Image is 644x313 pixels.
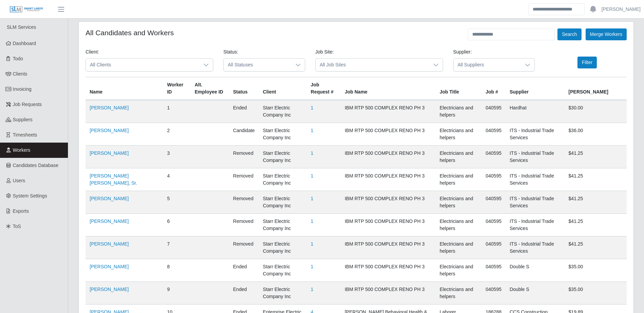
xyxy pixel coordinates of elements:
a: [PERSON_NAME] [90,196,129,201]
span: System Settings [13,193,47,199]
td: $41.25 [565,191,627,214]
span: Exports [13,208,29,214]
td: Electricians and helpers [436,100,481,123]
span: Candidates Database [13,163,59,168]
label: Client: [86,48,99,56]
th: [PERSON_NAME] [565,77,627,100]
span: Clients [13,71,27,77]
td: ITS - Industrial Trade Services [505,123,564,146]
td: IBM RTP 500 COMPLEX RENO PH 3 [341,123,436,146]
span: All Job Sites [316,59,429,71]
td: $35.00 [565,259,627,282]
td: 3 [163,146,190,168]
a: [PERSON_NAME] [90,105,129,110]
td: 7 [163,236,190,259]
td: removed [229,236,259,259]
td: 040595 [482,214,506,236]
td: 040595 [482,259,506,282]
th: Job Title [436,77,481,100]
th: Alt. Employee ID [190,77,229,100]
a: [PERSON_NAME] [602,6,641,13]
a: 1 [311,128,313,133]
th: Job Request # [307,77,341,100]
td: Electricians and helpers [436,259,481,282]
td: $41.25 [565,236,627,259]
button: Filter [577,57,597,68]
td: 040595 [482,100,506,123]
td: removed [229,168,259,191]
td: 4 [163,168,190,191]
th: Job # [482,77,506,100]
td: removed [229,214,259,236]
td: Electricians and helpers [436,123,481,146]
td: 040595 [482,168,506,191]
td: 8 [163,259,190,282]
td: 040595 [482,236,506,259]
a: [PERSON_NAME] [90,150,129,156]
td: IBM RTP 500 COMPLEX RENO PH 3 [341,282,436,305]
span: Dashboard [13,41,36,46]
td: Starr Electric Company Inc [259,259,307,282]
td: Double S [505,259,564,282]
a: [PERSON_NAME] [90,287,129,292]
a: 1 [311,150,313,156]
td: IBM RTP 500 COMPLEX RENO PH 3 [341,259,436,282]
span: Workers [13,147,31,153]
td: IBM RTP 500 COMPLEX RENO PH 3 [341,168,436,191]
td: ended [229,282,259,305]
span: All Suppliers [454,59,521,71]
td: Starr Electric Company Inc [259,191,307,214]
td: $30.00 [565,100,627,123]
td: Hardhat [505,100,564,123]
th: Job Name [341,77,436,100]
span: All Statuses [224,59,291,71]
span: ToS [13,224,21,229]
td: $41.25 [565,146,627,168]
a: [PERSON_NAME] [90,241,129,247]
span: Job Requests [13,102,42,107]
a: 1 [311,264,313,269]
td: $36.00 [565,123,627,146]
th: Worker ID [163,77,190,100]
a: 1 [311,105,313,110]
td: $35.00 [565,282,627,305]
td: Electricians and helpers [436,282,481,305]
td: Starr Electric Company Inc [259,146,307,168]
td: IBM RTP 500 COMPLEX RENO PH 3 [341,236,436,259]
td: Electricians and helpers [436,168,481,191]
a: 1 [311,218,313,224]
td: ITS - Industrial Trade Services [505,191,564,214]
td: $41.25 [565,214,627,236]
button: Search [557,28,581,40]
span: SLM Services [7,24,36,30]
td: candidate [229,123,259,146]
td: Electricians and helpers [436,214,481,236]
a: [PERSON_NAME] [90,128,129,133]
td: IBM RTP 500 COMPLEX RENO PH 3 [341,146,436,168]
td: Starr Electric Company Inc [259,282,307,305]
td: Starr Electric Company Inc [259,123,307,146]
td: IBM RTP 500 COMPLEX RENO PH 3 [341,100,436,123]
td: Electricians and helpers [436,236,481,259]
h4: All Candidates and Workers [86,28,174,37]
span: Suppliers [13,117,33,122]
span: Users [13,178,25,183]
a: [PERSON_NAME] [90,218,129,224]
td: Starr Electric Company Inc [259,168,307,191]
span: Timesheets [13,132,37,138]
td: removed [229,146,259,168]
img: SLM Logo [10,6,43,13]
td: 1 [163,100,190,123]
td: 040595 [482,282,506,305]
a: [PERSON_NAME] [PERSON_NAME], Sr. [90,173,137,186]
th: Supplier [505,77,564,100]
td: 040595 [482,123,506,146]
span: Todo [13,56,23,61]
td: Starr Electric Company Inc [259,100,307,123]
td: 2 [163,123,190,146]
a: 1 [311,287,313,292]
button: Merge Workers [586,28,627,40]
label: Job Site: [315,48,334,56]
td: ended [229,259,259,282]
td: Electricians and helpers [436,146,481,168]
